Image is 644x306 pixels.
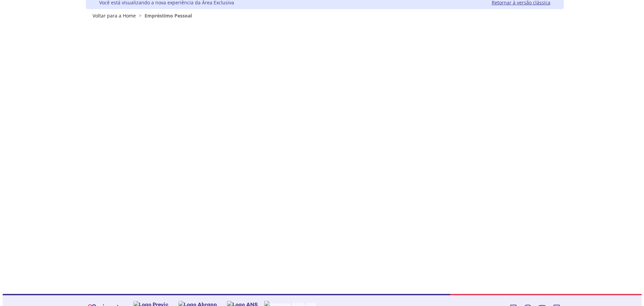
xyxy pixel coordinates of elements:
[90,12,133,19] a: Voltar para a Home
[123,25,521,280] iframe: Iframe
[123,25,521,281] section: <span lang="pt-BR" dir="ltr">Empréstimos - Phoenix Finne</span>
[135,12,141,19] span: >
[142,12,189,19] span: Empréstimo Pessoal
